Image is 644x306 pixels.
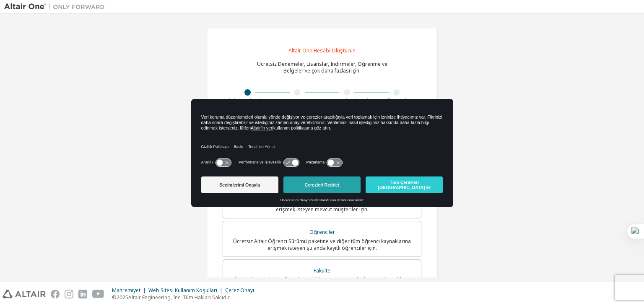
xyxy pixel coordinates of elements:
[128,294,231,301] font: Altair Engineering, Inc. Tüm Hakları Saklıdır.
[314,267,330,274] font: Fakülte
[233,238,411,252] font: Ücretsiz Altair Öğrenci Sürümü paketine ve diğer tüm öğrenci kaynaklarına erişmek isteyen şu anda...
[51,290,60,298] img: facebook.svg
[309,228,335,236] font: Öğrenciler
[92,290,104,298] img: youtube.svg
[65,290,73,298] img: instagram.svg
[225,287,254,294] font: Çerez Onayı
[112,287,140,294] font: Mahremiyet
[3,290,46,298] img: altair_logo.svg
[231,276,413,290] font: Akademik amaçlarla öğrencilere eğitim veren ve yazılımlara erişim sağlayan akademik kurumların öğ...
[4,3,109,11] img: Altair Bir
[325,97,369,104] font: Hesap Bilgileri
[78,290,87,298] img: linkedin.svg
[112,294,117,301] font: ©
[288,47,356,54] font: Altair One Hesabı Oluşturun
[283,97,311,111] font: E-postayı Doğrula
[382,97,411,111] font: Güvenlik Kurulumu
[283,67,361,74] font: Belgeler ve çok daha fazlası için.
[148,287,217,294] font: Web Sitesi Kullanım Koşulları
[225,97,270,104] font: Kişisel Bilgiler
[257,60,387,67] font: Ücretsiz Denemeler, Lisanslar, İndirmeler, Öğrenme ve
[117,294,128,301] font: 2025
